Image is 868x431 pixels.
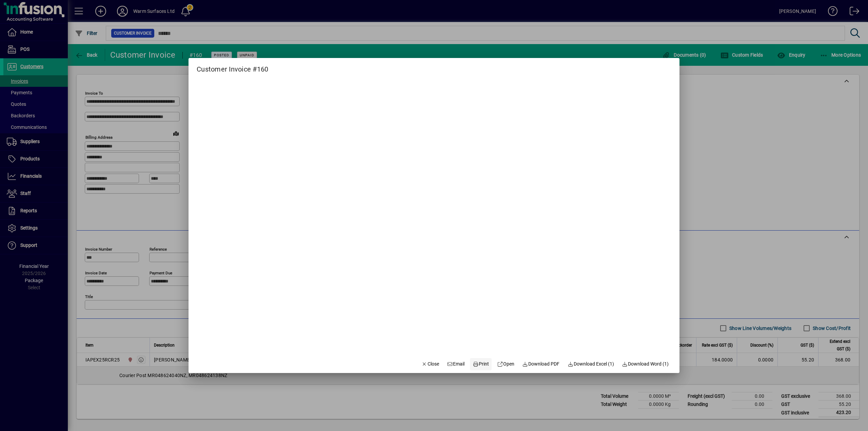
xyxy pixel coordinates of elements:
a: Download PDF [520,358,563,370]
button: Print [470,358,492,370]
a: Open [494,358,517,370]
button: Download Word (1) [619,358,672,370]
span: Download PDF [522,360,560,368]
span: Download Excel (1) [568,360,614,368]
span: Close [421,360,439,368]
button: Email [445,358,468,370]
button: Close [419,358,442,370]
span: Print [473,360,489,368]
h2: Customer Invoice #160 [189,58,276,75]
span: Email [447,360,465,368]
span: Download Word (1) [622,360,669,368]
span: Open [497,360,514,368]
button: Download Excel (1) [565,358,617,370]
